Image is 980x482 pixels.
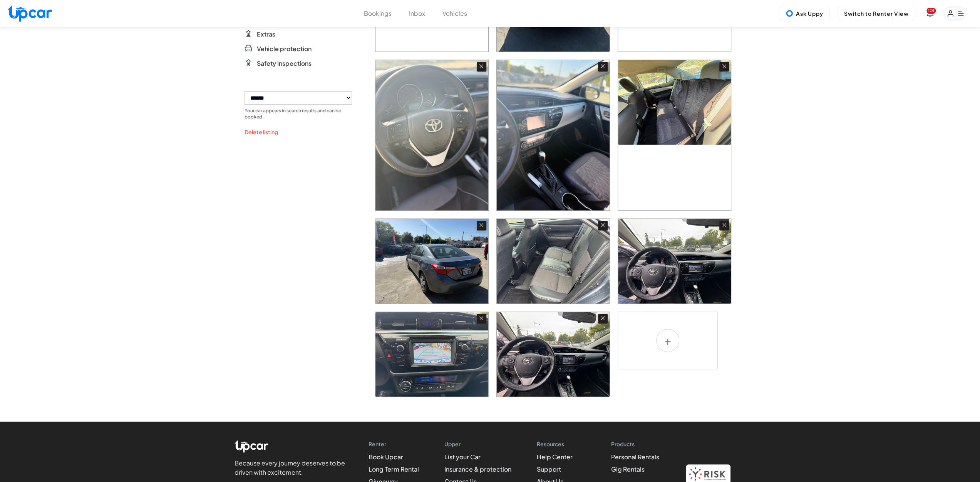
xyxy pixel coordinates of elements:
[257,30,275,39] span: Extras
[537,440,586,448] h4: Resources
[838,6,915,21] button: Switch to Renter View
[369,465,419,473] a: Long Term Rental
[926,8,936,14] span: You have new notifications
[497,219,610,304] img: Vehicle image
[364,9,392,18] button: Bookings
[245,108,352,120] p: Your car appears in search results and can be booked.
[442,9,467,18] button: Vehicles
[409,9,425,18] button: Inbox
[611,453,659,461] a: Personal Rentals
[375,60,488,210] img: Vehicle image
[245,128,278,136] button: Delete listing
[444,465,511,473] a: Insurance & protection
[369,440,419,448] h4: Renter
[235,440,268,452] img: Upcar Logo
[611,440,659,448] h4: Products
[257,44,312,53] span: Vehicle protection
[375,312,488,397] img: Vehicle image
[375,219,488,304] img: Vehicle image
[444,453,481,461] a: List your Car
[779,6,830,21] button: Ask Uppy
[618,219,731,304] img: Vehicle image
[8,5,52,22] img: Upcar Logo
[618,60,731,145] img: Vehicle image
[786,10,793,17] img: Uppy
[257,59,312,68] span: Safety inspections
[611,465,645,473] a: Gig Rentals
[369,453,403,461] a: Book Upcar
[235,459,350,477] p: Because every journey deserves to be driven with excitement.
[497,312,610,397] img: Vehicle image
[537,453,573,461] a: Help Center
[537,465,561,473] a: Support
[497,60,610,210] img: Vehicle image
[444,440,511,448] h4: Upper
